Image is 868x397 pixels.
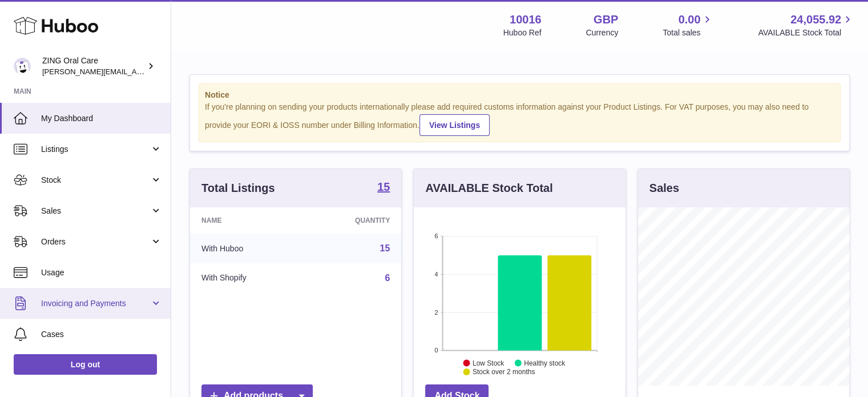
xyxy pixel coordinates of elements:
[425,181,552,196] h3: AVAILABLE Stock Total
[41,144,150,155] span: Listings
[758,12,854,38] a: 24,055.92 AVAILABLE Stock Total
[41,298,150,309] span: Invoicing and Payments
[190,263,304,293] td: With Shopify
[42,55,145,77] div: ZING Oral Care
[205,102,834,136] div: If you're planning on sending your products internationally please add required customs informati...
[304,207,402,234] th: Quantity
[190,207,304,234] th: Name
[663,12,713,38] a: 0.00 Total sales
[594,12,618,27] strong: GBP
[419,114,490,136] a: View Listings
[435,347,438,354] text: 0
[435,271,438,278] text: 4
[380,243,390,253] a: 15
[42,67,229,76] span: [PERSON_NAME][EMAIL_ADDRESS][DOMAIN_NAME]
[385,273,390,283] a: 6
[473,368,535,376] text: Stock over 2 months
[510,12,542,27] strong: 10016
[503,27,542,38] div: Huboo Ref
[41,175,150,186] span: Stock
[41,267,162,278] span: Usage
[790,12,841,27] span: 24,055.92
[649,181,679,196] h3: Sales
[435,232,438,239] text: 6
[586,27,619,38] div: Currency
[201,181,275,196] h3: Total Listings
[190,234,304,263] td: With Huboo
[435,308,438,315] text: 2
[41,236,150,247] span: Orders
[14,58,31,75] img: jacques@zingtoothpaste.com
[205,90,834,101] strong: Notice
[377,181,390,193] strong: 15
[758,27,854,38] span: AVAILABLE Stock Total
[524,359,566,367] text: Healthy stock
[473,359,504,367] text: Low Stock
[14,354,157,375] a: Log out
[663,27,713,38] span: Total sales
[41,329,162,340] span: Cases
[679,12,701,27] span: 0.00
[41,113,162,124] span: My Dashboard
[41,206,150,216] span: Sales
[377,181,390,195] a: 15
